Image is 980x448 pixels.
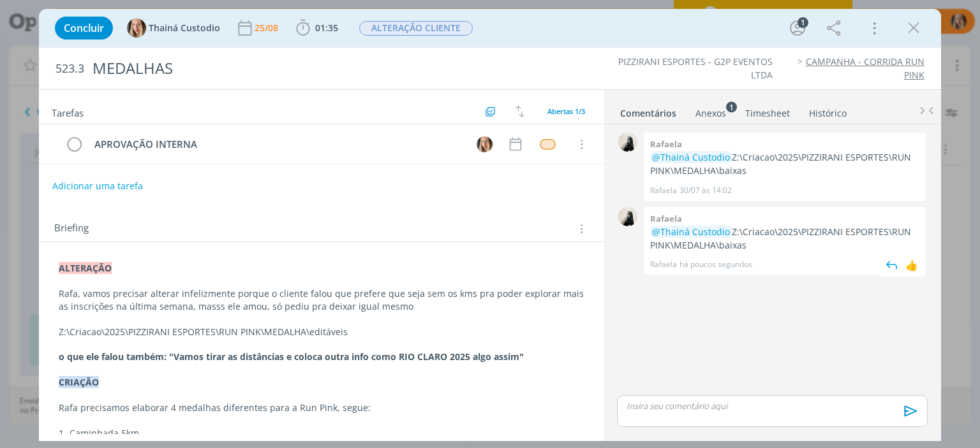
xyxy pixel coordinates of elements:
p: 1- Caminhada 5km [59,427,584,440]
a: Comentários [620,101,677,120]
span: ALTERAÇÃO CLIENTE [359,21,473,36]
span: 01:35 [315,22,338,34]
p: Rafaela [650,259,677,270]
img: T [127,18,146,38]
a: Histórico [808,101,847,120]
span: há poucos segundos [679,259,752,270]
p: Z:\Criacao\2025\PIZZIRANI ESPORTES\RUN PINK\MEDALHA\baixas [650,151,919,177]
span: Concluir [64,23,104,33]
div: 25/08 [255,24,281,33]
span: @Thainá Custodio [652,151,730,163]
button: TThainá Custodio [127,18,220,38]
div: 1 [798,17,808,28]
span: Thainá Custodio [149,24,220,33]
img: arrow-down-up.svg [516,106,524,117]
button: Concluir [55,17,113,40]
p: Rafa precisamos elaborar 4 medalhas diferentes para a Run Pink, segue: [59,401,584,414]
span: Briefing [54,220,89,237]
img: R [618,207,637,226]
a: CAMPANHA - CORRIDA RUN PINK [806,55,924,80]
b: Rafaela [650,138,682,150]
div: MEDALHAS [87,53,557,84]
div: 👍 [905,257,918,273]
strong: ALTERAÇÃO [59,262,112,274]
span: 523.3 [56,62,84,76]
button: 01:35 [293,18,341,38]
div: APROVAÇÃO INTERNA [89,136,464,152]
a: PIZZIRANI ESPORTES - G2P EVENTOS LTDA [618,55,773,80]
span: @Thainá Custodio [652,226,730,238]
img: answer.svg [882,256,902,275]
span: Tarefas [52,104,84,119]
p: Z:\Criacao\2025\PIZZIRANI ESPORTES\RUN PINK\MEDALHA\editáveis [59,326,584,338]
div: dialog [39,9,940,441]
button: ALTERAÇÃO CLIENTE [359,20,473,36]
button: 1 [787,18,808,38]
sup: 1 [726,101,737,112]
p: Rafa, vamos precisar alterar infelizmente porque o cliente falou que prefere que seja sem os kms ... [59,287,584,313]
p: Z:\Criacao\2025\PIZZIRANI ESPORTES\RUN PINK\MEDALHA\baixas [650,226,919,252]
span: Abertas 1/3 [547,106,585,116]
b: Rafaela [650,213,682,224]
img: T [477,136,493,152]
strong: o que ele falou também: "Vamos tirar as distâncias e coloca outra info como RIO CLARO 2025 algo a... [59,350,524,363]
button: Adicionar uma tarefa [52,175,144,198]
p: Rafaela [650,185,677,196]
strong: CRIAÇÃO [59,376,99,388]
button: T [475,134,494,154]
a: Timesheet [745,101,791,120]
div: Anexos [695,107,726,120]
img: R [618,133,637,152]
span: 30/07 às 14:02 [679,185,732,196]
